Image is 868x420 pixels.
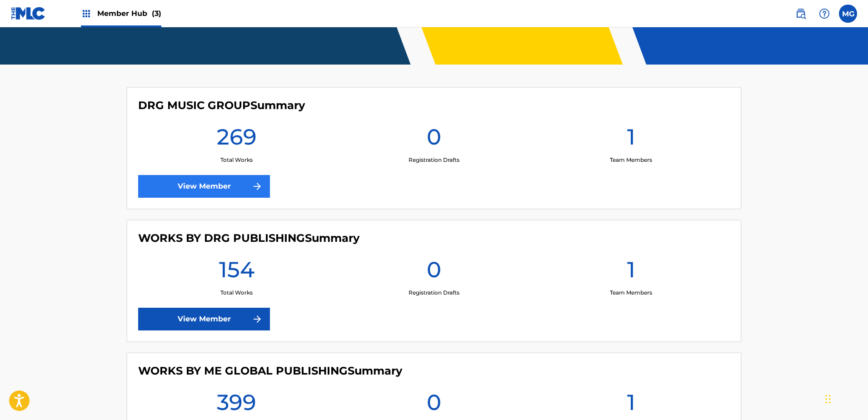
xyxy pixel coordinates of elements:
[792,5,810,23] a: Public Search
[409,289,459,297] p: Registration Drafts
[795,8,806,19] img: search
[220,289,253,297] p: Total Works
[610,289,652,297] p: Team Members
[138,308,270,330] a: View Member
[217,123,257,156] h1: 269
[252,314,263,325] img: f7272a7cc735f4ea7f67.svg
[839,5,857,23] div: User Menu
[823,376,868,420] iframe: Chat Widget
[138,364,402,378] h4: WORKS BY ME GLOBAL PUBLISHING
[252,181,263,192] img: f7272a7cc735f4ea7f67.svg
[138,99,305,112] h4: DRG MUSIC GROUP
[610,156,652,164] p: Team Members
[627,256,635,289] h1: 1
[11,7,46,20] img: MLC Logo
[152,9,161,18] span: (3)
[825,385,831,413] div: Drag
[427,123,441,156] h1: 0
[81,8,92,19] img: Top Rightsholders
[409,156,459,164] p: Registration Drafts
[138,231,359,245] h4: WORKS BY DRG PUBLISHING
[220,156,253,164] p: Total Works
[138,175,270,198] a: View Member
[97,8,161,19] span: Member Hub
[819,8,830,19] img: help
[427,256,441,289] h1: 0
[219,256,254,289] h1: 154
[815,5,833,23] div: Help
[627,123,635,156] h1: 1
